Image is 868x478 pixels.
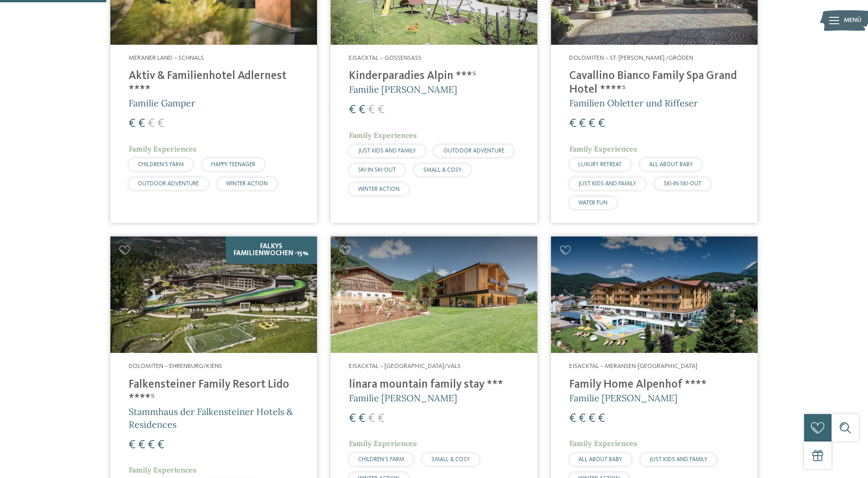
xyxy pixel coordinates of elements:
[358,457,404,462] span: CHILDREN’S FARM
[157,439,164,451] span: €
[129,378,299,405] h4: Falkensteiner Family Resort Lido ****ˢ
[349,104,356,116] span: €
[649,162,693,168] span: ALL ABOUT BABY
[129,406,293,430] span: Stammhaus der Falkensteiner Hotels & Residences
[378,104,385,116] span: €
[569,69,739,97] h4: Cavallino Bianco Family Spa Grand Hotel ****ˢ
[431,457,470,462] span: SMALL & COSY
[368,413,375,425] span: €
[129,465,197,474] span: Family Experiences
[138,439,145,451] span: €
[129,118,135,130] span: €
[358,148,416,154] span: JUST KIDS AND FAMILY
[578,181,636,187] span: JUST KIDS AND FAMILY
[349,131,417,140] span: Family Experiences
[349,413,356,425] span: €
[110,236,317,353] img: Familienhotels gesucht? Hier findet ihr die besten!
[331,236,537,353] img: Familienhotels gesucht? Hier findet ihr die besten!
[569,55,693,61] span: Dolomiten – St. [PERSON_NAME] /Gröden
[226,181,268,187] span: WINTER ACTION
[588,413,595,425] span: €
[569,363,697,369] span: Eisacktal – Meransen-[GEOGRAPHIC_DATA]
[588,118,595,130] span: €
[578,162,622,168] span: LUXURY RETREAT
[349,392,457,404] span: Familie [PERSON_NAME]
[569,413,576,425] span: €
[349,378,519,392] h4: linara mountain family stay ***
[664,181,702,187] span: SKI-IN SKI-OUT
[349,55,421,61] span: Eisacktal – Gossensass
[349,69,519,83] h4: Kinderparadies Alpin ***ˢ
[157,118,164,130] span: €
[359,104,365,116] span: €
[129,144,197,153] span: Family Experiences
[349,363,461,369] span: Eisacktal – [GEOGRAPHIC_DATA]/Vals
[358,186,400,192] span: WINTER ACTION
[129,439,135,451] span: €
[578,200,608,206] span: WATER FUN
[598,413,605,425] span: €
[569,144,637,153] span: Family Experiences
[138,181,199,187] span: OUTDOOR ADVENTURE
[138,162,184,168] span: CHILDREN’S FARM
[129,55,204,61] span: Meraner Land – Schnals
[349,439,417,448] span: Family Experiences
[650,457,707,462] span: JUST KIDS AND FAMILY
[569,439,637,448] span: Family Experiences
[578,457,622,462] span: ALL ABOUT BABY
[368,104,375,116] span: €
[138,118,145,130] span: €
[598,118,605,130] span: €
[129,69,299,97] h4: Aktiv & Familienhotel Adlernest ****
[129,363,222,369] span: Dolomiten – Ehrenburg/Kiens
[569,97,698,109] span: Familien Obletter und Riffeser
[148,118,155,130] span: €
[579,413,586,425] span: €
[358,167,396,173] span: SKI-IN SKI-OUT
[551,236,758,353] img: Family Home Alpenhof ****
[378,413,385,425] span: €
[443,148,504,154] span: OUTDOOR ADVENTURE
[569,118,576,130] span: €
[569,378,739,392] h4: Family Home Alpenhof ****
[129,97,195,109] span: Familie Gamper
[211,162,255,168] span: HAPPY TEENAGER
[359,413,365,425] span: €
[349,84,457,95] span: Familie [PERSON_NAME]
[423,167,462,173] span: SMALL & COSY
[579,118,586,130] span: €
[569,392,677,404] span: Familie [PERSON_NAME]
[148,439,155,451] span: €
